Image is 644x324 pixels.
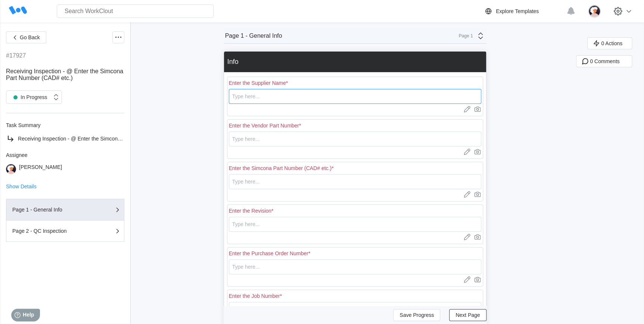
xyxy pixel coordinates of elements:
[399,312,434,318] span: Save Progress
[587,37,632,49] button: 0 Actions
[12,207,87,212] div: Page 1 - General Info
[6,220,124,242] button: Page 2 - QC Inspection
[6,134,124,143] a: Receiving Inspection - @ Enter the Simcona Part Number (CAD# etc.)
[229,217,481,232] input: Type here...
[229,302,481,317] input: Type here...
[229,174,481,189] input: Type here...
[590,59,619,64] span: 0 Comments
[229,208,274,214] div: Enter the Revision
[229,123,301,129] div: Enter the Vendor Part Number
[6,164,16,174] img: user-4.png
[6,31,46,43] button: Go Back
[576,55,632,67] button: 0 Comments
[227,58,239,66] div: Info
[20,35,40,40] span: Go Back
[57,4,214,18] input: Search WorkClout
[455,312,480,318] span: Next Page
[229,132,481,146] input: Type here...
[229,165,334,171] div: Enter the Simcona Part Number (CAD# etc.)
[12,228,87,234] div: Page 2 - QC Inspection
[6,52,26,59] div: #17927
[225,33,282,39] div: Page 1 - General Info
[229,80,288,86] div: Enter the Supplier Name
[496,8,539,14] div: Explore Templates
[6,122,124,128] div: Task Summary
[18,136,180,142] span: Receiving Inspection - @ Enter the Simcona Part Number (CAD# etc.)
[6,199,124,220] button: Page 1 - General Info
[601,41,622,46] span: 0 Actions
[229,259,481,274] input: Type here...
[393,309,440,321] button: Save Progress
[229,250,311,256] div: Enter the Purchase Order Number
[588,5,601,18] img: user-4.png
[449,309,486,321] button: Next Page
[10,92,47,102] div: In Progress
[229,293,282,299] div: Enter the Job Number
[484,7,563,16] a: Explore Templates
[229,89,481,104] input: Type here...
[6,184,37,189] button: Show Details
[6,152,124,158] div: Assignee
[6,68,123,81] span: Receiving Inspection - @ Enter the Simcona Part Number (CAD# etc.)
[19,164,62,174] div: [PERSON_NAME]
[454,33,473,38] div: Page 1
